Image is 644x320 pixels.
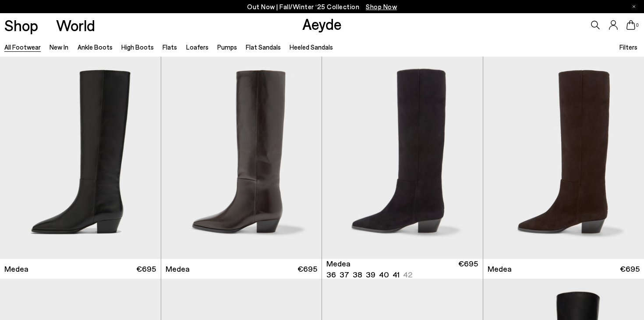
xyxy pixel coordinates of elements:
span: Navigate to /collections/new-in [366,3,397,11]
a: Loafers [186,43,209,51]
span: Medea [326,258,350,269]
span: €695 [458,258,478,280]
div: 1 / 6 [322,57,483,259]
li: 36 [326,269,336,280]
a: High Boots [121,43,154,51]
a: 0 [626,20,635,30]
a: Next slide Previous slide [322,57,483,259]
a: Shop [4,18,38,33]
a: Aeyde [302,14,342,33]
a: World [56,18,95,33]
a: Heeled Sandals [290,43,333,51]
a: Medea 36 37 38 39 40 41 42 €695 [322,259,483,279]
ul: variant [326,269,410,280]
img: Medea Knee-High Boots [161,57,322,259]
span: €695 [620,263,640,274]
li: 37 [340,269,349,280]
a: Flats [163,43,177,51]
img: Medea Suede Knee-High Boots [322,57,483,259]
span: Medea [4,263,28,274]
span: Filters [619,43,637,51]
li: 38 [353,269,362,280]
a: New In [50,43,68,51]
span: 0 [635,23,640,28]
li: 39 [366,269,375,280]
li: 40 [379,269,389,280]
li: 41 [393,269,400,280]
p: Out Now | Fall/Winter ‘25 Collection [247,1,397,12]
span: €695 [136,263,156,274]
span: Medea [166,263,190,274]
a: All Footwear [4,43,41,51]
span: €695 [297,263,317,274]
span: Medea [488,263,512,274]
a: Medea €695 [161,259,322,279]
a: Ankle Boots [78,43,113,51]
a: Flat Sandals [246,43,281,51]
a: Pumps [217,43,237,51]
